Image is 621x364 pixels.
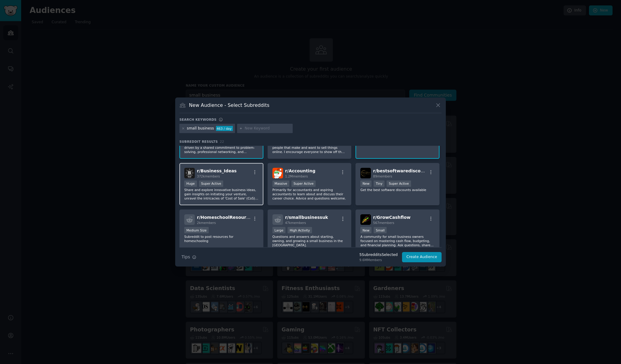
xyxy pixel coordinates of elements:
p: Share and explore innovative business ideas, gain insights on initiating your venture, unravel th... [184,188,259,200]
p: Questions and answers about starting, owning, and growing a small business in the [GEOGRAPHIC_DATA]. [272,235,347,247]
span: 567 members [373,221,394,225]
span: 2k members [197,221,216,225]
div: 5 Subreddit s Selected [359,252,398,258]
div: Super Active [387,180,411,187]
h3: Search keywords [179,117,217,122]
p: Our community brings together individuals driven by a shared commitment to problem-solving, profe... [184,141,259,154]
p: A community for small business owners focused on mastering cash flow, budgeting, and financial pl... [360,235,435,247]
span: 89 members [373,174,392,178]
img: bestsoftwarediscounts [360,168,371,178]
p: Hello this subreddit is created for all those people that make and want to sell things online. I ... [272,141,347,154]
img: Accounting [272,168,283,178]
div: Small [374,227,387,233]
img: GrowCashflow [360,214,371,225]
span: r/ smallbusinessuk [285,215,328,220]
span: 22 [220,140,224,143]
input: New Keyword [245,126,291,131]
div: small business [187,126,214,131]
div: Large [272,227,286,233]
span: Subreddit Results [179,139,218,144]
div: Massive [272,180,289,187]
div: New [360,180,372,187]
div: Super Active [199,180,224,187]
div: 9.6M Members [359,258,398,262]
img: Business_Ideas [184,168,195,178]
span: r/ Accounting [285,168,316,173]
p: Subreddit to post resources for homeschooling [184,235,259,243]
button: Tips [179,252,198,262]
span: 47k members [285,221,306,225]
div: High Activity [288,227,312,233]
div: Medium Size [184,227,209,233]
span: r/ GrowCashflow [373,215,410,220]
p: Primarily for accountants and aspiring accountants to learn about and discuss their career choice... [272,188,347,200]
h3: New Audience - Select Subreddits [189,102,269,108]
span: 1.2M members [285,174,308,178]
span: r/ HomeschoolResources [197,215,254,220]
p: Get the best software discounts available [360,188,435,192]
span: r/ Business_Ideas [197,168,236,173]
span: Tips [182,254,190,260]
div: Super Active [291,180,316,187]
span: r/ bestsoftwarediscounts [373,168,431,173]
div: Huge [184,180,197,187]
button: Create Audience [402,252,442,262]
div: 463 / day [216,126,233,131]
span: 372k members [197,174,220,178]
div: New [360,227,372,233]
div: Tiny [374,180,385,187]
